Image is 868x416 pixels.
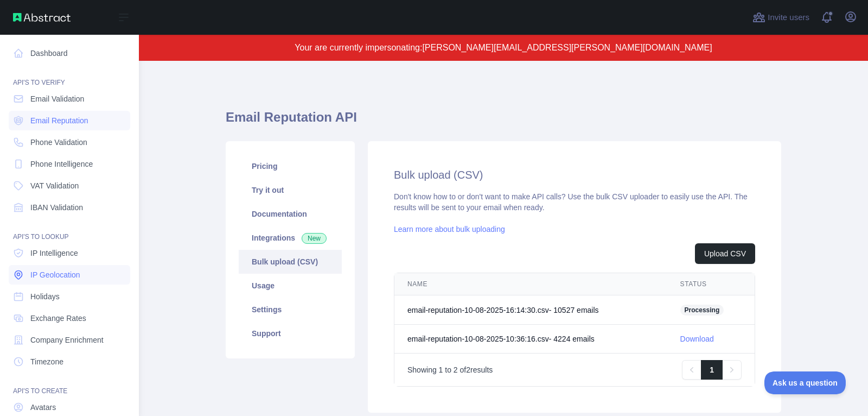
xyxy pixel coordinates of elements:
span: Invite users [768,11,809,24]
a: Bulk upload (CSV) [239,250,342,274]
a: Exchange Rates [9,308,130,328]
a: Timezone [9,352,130,371]
span: IBAN Validation [30,202,83,213]
span: 2 [466,365,470,374]
span: Your are currently impersonating: [295,43,422,52]
a: Dashboard [9,43,130,63]
td: email-reputation-10-08-2025-10:36:16.csv - 4224 email s [394,325,667,354]
span: Processing [680,305,724,316]
a: Phone Intelligence [9,154,130,174]
span: IP Geolocation [30,269,80,280]
th: STATUS [667,273,755,295]
a: Usage [239,274,342,298]
h1: Email Reputation API [226,109,781,135]
span: VAT Validation [30,180,79,191]
span: Email Validation [30,93,84,104]
a: Download [680,335,714,343]
span: Timezone [30,356,63,367]
a: Documentation [239,202,342,226]
a: IBAN Validation [9,198,130,217]
h2: Bulk upload (CSV) [394,167,755,182]
nav: Pagination [682,360,742,380]
iframe: Toggle Customer Support [764,371,846,394]
img: Abstract API [13,13,71,22]
a: Settings [239,298,342,322]
span: Exchange Rates [30,313,86,324]
span: [PERSON_NAME][EMAIL_ADDRESS][PERSON_NAME][DOMAIN_NAME] [422,43,712,52]
span: New [302,233,327,244]
span: Email Reputation [30,115,88,126]
a: Holidays [9,287,130,306]
a: Email Reputation [9,111,130,130]
a: Pricing [239,154,342,178]
span: Company Enrichment [30,335,104,345]
button: Upload CSV [695,243,755,264]
a: Company Enrichment [9,330,130,350]
div: API'S TO VERIFY [9,65,130,87]
span: Phone Intelligence [30,159,93,169]
span: Avatars [30,402,56,413]
a: Learn more about bulk uploading [394,225,505,234]
a: Support [239,322,342,345]
a: IP Intelligence [9,243,130,263]
a: Integrations New [239,226,342,250]
p: Showing to of results [407,364,493,375]
td: email-reputation-10-08-2025-16:14:30.csv - 10527 email s [394,295,667,325]
span: 2 [454,365,458,374]
div: Don't know how to or don't want to make API calls? Use the bulk CSV uploader to easily use the AP... [394,191,755,387]
span: 1 [439,365,443,374]
a: 1 [701,360,723,380]
th: NAME [394,273,667,295]
a: Phone Validation [9,133,130,152]
span: Phone Validation [30,137,87,148]
span: Holidays [30,291,60,302]
button: Invite users [750,9,812,26]
a: VAT Validation [9,176,130,196]
a: Email Validation [9,89,130,109]
span: IP Intelligence [30,248,78,259]
a: Try it out [239,178,342,202]
div: API'S TO LOOKUP [9,219,130,241]
div: API'S TO CREATE [9,374,130,395]
a: IP Geolocation [9,265,130,285]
